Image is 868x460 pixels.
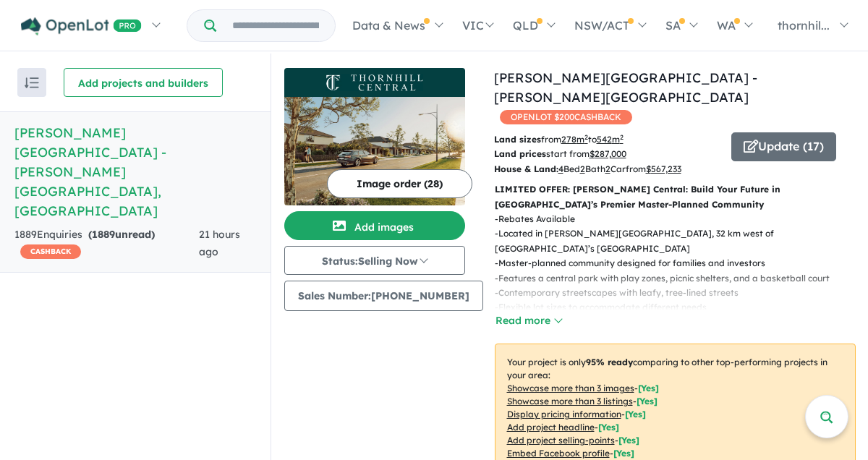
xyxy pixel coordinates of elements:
[21,17,142,35] img: Openlot PRO Logo White
[597,134,624,145] u: 542 m
[495,182,856,212] p: LIMITED OFFER: [PERSON_NAME] Central: Build Your Future in [GEOGRAPHIC_DATA]’s Premier Master-Pla...
[620,133,624,141] sup: 2
[580,163,585,174] u: 2
[495,286,867,300] p: - Contemporary streetscapes with leafy, tree-lined streets
[500,110,632,124] span: OPENLOT $ 200 CASHBACK
[494,69,757,106] a: [PERSON_NAME][GEOGRAPHIC_DATA] - [PERSON_NAME][GEOGRAPHIC_DATA]
[284,246,465,275] button: Status:Selling Now
[25,77,39,88] img: sort.svg
[64,68,223,97] button: Add projects and builders
[327,169,472,198] button: Image order (28)
[494,147,720,161] p: start from
[494,163,558,174] b: House & Land:
[618,435,639,446] span: [ Yes ]
[590,148,626,159] u: $ 287,000
[14,226,199,261] div: 1889 Enquir ies
[646,163,681,174] u: $ 567,233
[494,132,720,147] p: from
[584,133,588,141] sup: 2
[731,132,836,161] button: Update (17)
[598,422,619,433] span: [ Yes ]
[495,300,867,315] p: - Flexible lot sizes to accommodate different needs
[625,409,646,419] span: [ Yes ]
[507,448,610,459] u: Embed Facebook profile
[638,383,659,393] span: [ Yes ]
[20,244,81,259] span: CASHBACK
[495,312,563,329] button: Read more
[495,212,867,226] p: - Rebates Available
[507,422,595,433] u: Add project headline
[284,211,465,240] button: Add images
[88,228,155,241] strong: ( unread)
[14,123,256,221] h5: [PERSON_NAME][GEOGRAPHIC_DATA] - [PERSON_NAME][GEOGRAPHIC_DATA] , [GEOGRAPHIC_DATA]
[586,357,633,367] b: 95 % ready
[507,383,634,393] u: Showcase more than 3 images
[507,396,633,406] u: Showcase more than 3 listings
[495,271,867,286] p: - Features a central park with play zones, picnic shelters, and a basketball court
[199,228,240,258] span: 21 hours ago
[284,97,465,205] img: Thornhill Central Estate - Thornhill Park
[92,228,115,241] span: 1889
[290,74,459,91] img: Thornhill Central Estate - Thornhill Park Logo
[588,134,624,145] span: to
[284,68,465,205] a: Thornhill Central Estate - Thornhill Park LogoThornhill Central Estate - Thornhill Park
[561,134,588,145] u: 278 m
[494,162,720,176] p: Bed Bath Car from
[494,134,541,145] b: Land sizes
[495,226,867,256] p: - Located in [PERSON_NAME][GEOGRAPHIC_DATA], 32 km west of [GEOGRAPHIC_DATA]’s [GEOGRAPHIC_DATA]
[494,148,546,159] b: Land prices
[613,448,634,459] span: [ Yes ]
[637,396,658,406] span: [ Yes ]
[778,18,830,33] span: thornhil...
[495,256,867,271] p: - Master-planned community designed for families and investors
[605,163,610,174] u: 2
[507,435,615,446] u: Add project selling-points
[219,10,332,41] input: Try estate name, suburb, builder or developer
[507,409,621,419] u: Display pricing information
[284,281,483,311] button: Sales Number:[PHONE_NUMBER]
[558,163,563,174] u: 4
